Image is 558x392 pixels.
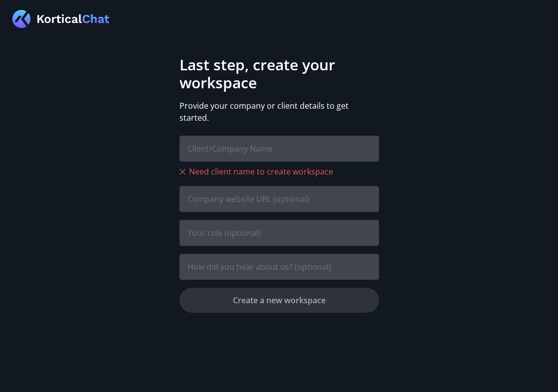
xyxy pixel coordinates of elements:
input: How did you hear about us? (optional) [180,254,379,280]
input: Client/Company Name [180,136,379,162]
input: Company website URL (optional) [180,186,379,212]
div: Provide your company or client details to get started. [180,100,379,124]
div: Need client name to create workspace [180,166,379,178]
img: Logo [12,10,110,28]
h1: Last step, create your workspace [180,56,379,92]
input: Your role (optional) [180,220,379,246]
